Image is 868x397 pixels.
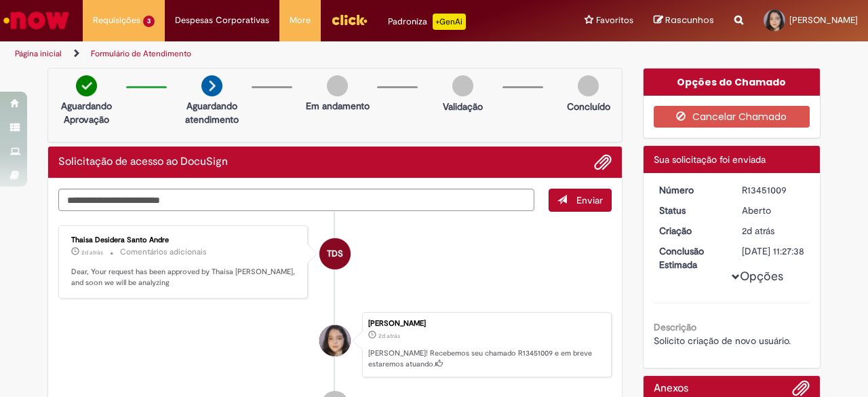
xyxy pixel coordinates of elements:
[654,335,791,347] span: Solicito criação de novo usuário.
[654,321,696,333] b: Descrição
[654,14,714,27] a: Rascunhos
[71,236,297,244] div: Thaisa Desidera Santo Andre
[594,153,612,171] button: Adicionar anexos
[327,75,348,96] img: img-circle-grey.png
[10,41,568,67] ul: Trilhas de página
[306,99,370,113] p: Em andamento
[331,10,368,30] img: click_logo_yellow_360x200.png
[433,14,466,30] p: +GenAi
[654,106,810,128] button: Cancelar Chamado
[649,204,732,217] dt: Status
[388,14,466,30] div: Padroniza
[319,238,351,269] div: Thaisa Desidera Santo Andre
[179,99,245,126] p: Aguardando atendimento
[596,14,633,27] span: Favoritos
[742,183,805,197] div: R13451009
[91,48,191,59] a: Formulário de Atendimento
[665,14,714,26] span: Rascunhos
[789,14,858,26] span: [PERSON_NAME]
[443,100,483,113] p: Validação
[175,14,269,27] span: Despesas Corporativas
[76,75,97,96] img: check-circle-green.png
[742,225,774,237] span: 2d atrás
[742,204,805,217] div: Aberto
[649,183,732,197] dt: Número
[578,75,599,96] img: img-circle-grey.png
[81,248,103,257] time: 27/08/2025 09:27:38
[15,48,62,59] a: Página inicial
[649,224,732,238] dt: Criação
[201,75,222,96] img: arrow-next.png
[378,332,400,340] time: 27/08/2025 09:26:25
[742,225,774,237] time: 27/08/2025 09:26:25
[81,248,103,257] span: 2d atrás
[576,194,603,206] span: Enviar
[54,99,119,126] p: Aguardando Aprovação
[368,348,604,369] p: [PERSON_NAME]! Recebemos seu chamado R13451009 e em breve estaremos atuando.
[143,16,155,27] span: 3
[378,332,400,340] span: 2d atrás
[654,153,766,166] span: Sua solicitação foi enviada
[644,69,821,96] div: Opções do Chamado
[452,75,473,96] img: img-circle-grey.png
[327,238,343,270] span: TDS
[368,320,604,328] div: [PERSON_NAME]
[319,325,351,356] div: Sofia Maria Garcia Rosa
[549,189,612,212] button: Enviar
[1,7,71,34] img: ServiceNow
[567,100,610,113] p: Concluído
[58,312,612,377] li: Sofia Maria Garcia Rosa
[654,383,688,395] h2: Anexos
[649,244,732,271] dt: Conclusão Estimada
[120,246,207,258] small: Comentários adicionais
[58,156,228,168] h2: Solicitação de acesso ao DocuSign Histórico de tíquete
[742,224,805,238] div: 27/08/2025 09:26:25
[58,189,534,211] textarea: Digite sua mensagem aqui...
[71,267,297,288] p: Dear, Your request has been approved by Thaisa [PERSON_NAME], and soon we will be analyzing
[290,14,311,27] span: More
[93,14,140,27] span: Requisições
[742,244,805,258] div: [DATE] 11:27:38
